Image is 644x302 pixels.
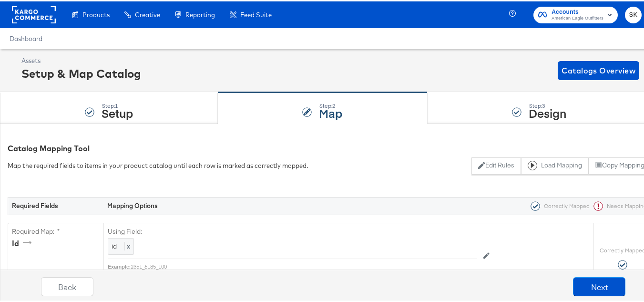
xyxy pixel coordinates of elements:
div: Setup & Map Catalog [21,64,141,80]
button: SK [625,5,642,22]
label: Using Field: [108,226,477,235]
div: id [12,237,35,248]
button: AccountsAmerican Eagle Outfitters [533,5,618,22]
span: Feed Suite [240,10,272,17]
button: Load Mapping [521,156,589,173]
label: Required Map: * [12,226,100,235]
div: Step: 3 [529,101,566,108]
span: id [112,240,117,249]
span: x [124,240,130,249]
span: Accounts [552,6,603,16]
div: Map the required fields to items in your product catalog until each row is marked as correctly ma... [8,160,308,169]
button: Catalogs Overview [558,60,639,79]
div: Assets [21,55,141,64]
span: Creative [135,10,160,17]
span: SK [629,8,638,19]
div: Step: 2 [319,101,342,108]
a: Dashboard [10,33,42,41]
div: Correctly Mapped [527,200,590,209]
button: Back [41,276,93,295]
div: Step: 1 [102,101,133,108]
span: Reporting [185,10,215,17]
span: Products [82,10,110,17]
strong: Setup [102,104,133,119]
span: Catalogs Overview [562,62,635,76]
strong: Required Fields [12,200,58,208]
strong: Design [529,104,566,119]
button: Next [573,276,625,295]
strong: Mapping Options [107,200,158,208]
strong: Map [319,104,342,119]
span: American Eagle Outfitters [552,13,603,21]
button: Edit Rules [471,156,521,173]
